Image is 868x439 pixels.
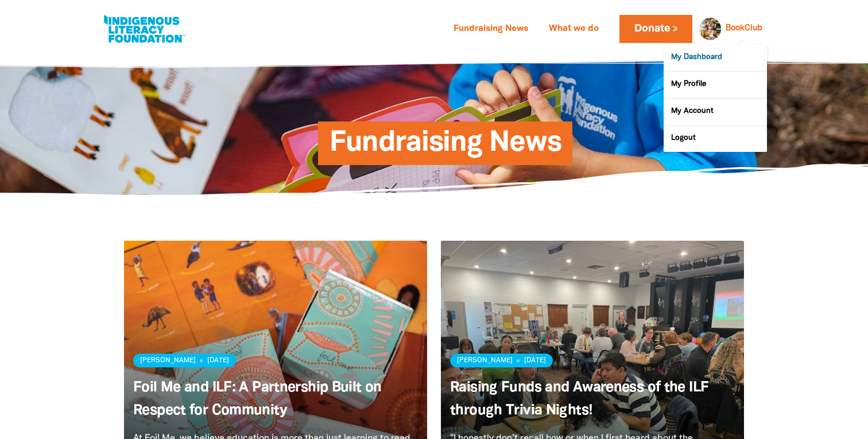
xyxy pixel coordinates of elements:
[664,45,767,71] a: My Dashboard
[664,126,767,152] a: Logout
[133,381,382,417] a: Foil Me and ILF: A Partnership Built on Respect for Community
[726,25,762,33] a: BookClub
[619,15,692,43] a: Donate
[447,20,535,38] a: Fundraising News
[664,72,767,98] a: My Profile
[450,381,708,417] a: Raising Funds and Awareness of the ILF through Trivia Nights!
[664,99,767,125] a: My Account
[542,20,606,38] a: What we do
[330,130,561,165] span: Fundraising News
